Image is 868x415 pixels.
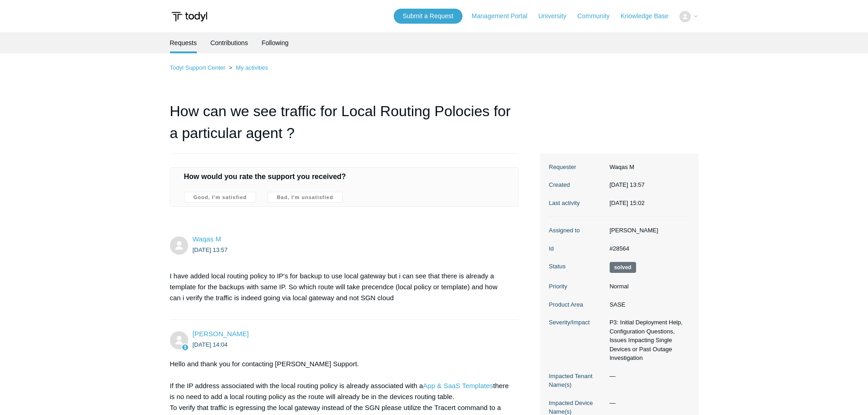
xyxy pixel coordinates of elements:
a: Community [577,11,619,21]
a: University [538,11,575,21]
dt: Product Area [549,300,605,309]
dt: Created [549,180,605,190]
dt: Assigned to [549,226,605,235]
dd: Normal [605,282,689,291]
dd: #28564 [605,244,689,253]
time: 2025-10-01T13:57:20+00:00 [610,181,645,188]
dt: Impacted Tenant Name(s) [549,372,605,389]
dt: Last activity [549,199,605,208]
time: 2025-10-01T13:57:20Z [193,246,228,253]
dd: SASE [605,300,689,309]
dd: [PERSON_NAME] [605,226,689,235]
li: My activities [227,64,268,71]
a: Submit a Request [394,9,462,24]
a: Todyl Support Center [170,64,226,71]
dt: Priority [549,282,605,291]
dd: Waqas M [605,163,689,172]
dd: P3: Initial Deployment Help, Configuration Questions, Issues Impacting Single Devices or Past Out... [605,318,689,363]
span: Kris Haire [193,330,249,338]
time: 2025-10-01T14:04:26Z [193,341,228,348]
a: Contributions [211,32,248,53]
a: Knowledge Base [621,11,678,21]
a: Waqas M [193,235,221,243]
h4: How would you rate the support you received? [184,171,505,182]
label: Bad, I'm unsatisfied [267,192,343,203]
li: Requests [170,32,197,53]
li: Todyl Support Center [170,64,227,71]
dt: Requester [549,163,605,172]
img: Todyl Support Center Help Center home page [170,8,209,25]
a: [PERSON_NAME] [193,330,249,338]
dt: Severity/Impact [549,318,605,327]
a: My activities [236,64,268,71]
a: App & SaaS Templates [423,382,493,389]
dt: Id [549,244,605,253]
dd: — [605,399,689,408]
time: 2025-10-02T15:02:21+00:00 [610,200,645,206]
h1: How can we see traffic for Local Routing Polocies for a particular agent ? [170,100,519,154]
label: Good, I'm satisfied [184,192,257,203]
dt: Status [549,262,605,271]
span: This request has been solved [610,262,636,273]
a: Management Portal [472,11,536,21]
a: Following [262,32,288,53]
dd: — [605,372,689,381]
p: I have added local routing policy to IP's for backup to use local gateway but i can see that ther... [170,271,510,303]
